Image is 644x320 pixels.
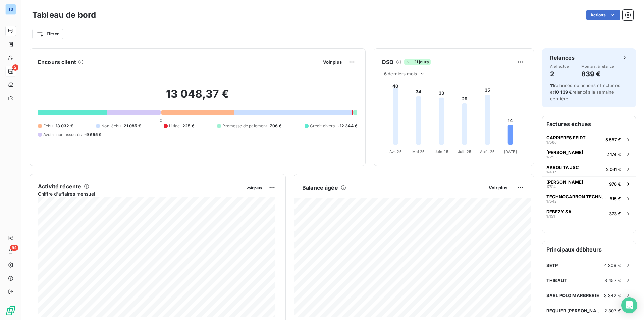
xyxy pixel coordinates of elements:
span: Promesse de paiement [222,123,267,129]
span: Litige [169,123,180,129]
span: Voir plus [323,59,342,65]
h4: 2 [550,68,570,79]
span: 11 [550,83,554,88]
span: 21 085 € [124,123,141,129]
span: 3 457 € [604,278,621,283]
button: Voir plus [321,59,344,65]
span: Échu [43,123,53,129]
span: REQUIER [PERSON_NAME] [546,308,604,313]
tspan: Août 25 [480,149,495,154]
span: [PERSON_NAME] [546,179,583,185]
span: 5 557 € [605,137,621,142]
span: [PERSON_NAME] [546,150,583,155]
span: 3 342 € [604,293,621,298]
button: DEBEZY SA17151373 € [542,206,636,221]
div: Open Intercom Messenger [621,297,637,313]
span: 17566 [546,140,557,144]
div: TS [5,4,16,15]
span: Avoirs non associés [43,132,82,138]
span: À effectuer [550,64,570,68]
h4: 839 € [581,68,615,79]
tspan: Juin 25 [435,149,448,154]
span: 225 € [182,123,194,129]
button: Filtrer [32,29,63,39]
button: Voir plus [487,185,509,191]
span: SETP [546,263,558,268]
span: 706 € [270,123,281,129]
button: [PERSON_NAME]17514978 € [542,176,636,191]
span: 4 309 € [604,263,621,268]
span: -12 344 € [338,123,357,129]
tspan: Avr. 25 [389,149,402,154]
tspan: Juil. 25 [458,149,471,154]
span: Voir plus [246,186,262,190]
h6: Activité récente [38,182,81,190]
tspan: [DATE] [504,149,517,154]
span: Chiffre d'affaires mensuel [38,190,241,197]
span: -21 jours [404,59,430,65]
span: 10 139 € [554,89,572,95]
span: Crédit divers [310,123,335,129]
button: TECHNOCARBON TECHNOLOGIES FRANCE SAS17542515 € [542,191,636,206]
span: Non-échu [101,123,121,129]
button: CARRIERES FEIDT175665 557 € [542,132,636,147]
span: 54 [10,245,18,251]
span: 13 032 € [56,123,73,129]
img: Logo LeanPay [5,305,16,316]
button: AKROLITA JSC174372 061 € [542,162,636,176]
span: 2 174 € [606,152,621,157]
h6: Balance âgée [302,184,338,192]
span: 17542 [546,199,557,203]
button: Actions [586,10,620,20]
span: 0 [160,118,162,123]
tspan: Mai 25 [412,149,425,154]
h6: DSO [382,58,393,66]
span: CARRIERES FEIDT [546,135,586,140]
span: 17151 [546,214,555,218]
span: Montant à relancer [581,64,615,68]
span: 2 [12,64,18,71]
span: 17437 [546,170,556,174]
button: Voir plus [244,185,264,191]
span: 17514 [546,185,556,189]
h2: 13 048,37 € [38,87,357,107]
span: AKROLITA JSC [546,165,579,170]
span: 373 € [609,211,621,216]
h6: Factures échues [542,116,636,132]
span: relances ou actions effectuées et relancés la semaine dernière. [550,83,620,101]
span: SARL POLO MARBRERIE [546,293,599,298]
span: 515 € [610,196,621,201]
span: TECHNOCARBON TECHNOLOGIES FRANCE SAS [546,194,607,199]
span: 978 € [609,181,621,187]
span: 2 307 € [604,308,621,313]
h6: Encours client [38,58,76,66]
span: 17293 [546,155,557,159]
span: Voir plus [489,185,507,190]
span: 2 061 € [606,167,621,172]
span: THIBAUT [546,278,567,283]
span: -9 655 € [84,132,101,138]
span: 6 derniers mois [384,71,417,76]
h3: Tableau de bord [32,9,96,21]
button: [PERSON_NAME]172932 174 € [542,147,636,162]
h6: Principaux débiteurs [542,241,636,258]
h6: Relances [550,54,575,62]
span: DEBEZY SA [546,209,572,214]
